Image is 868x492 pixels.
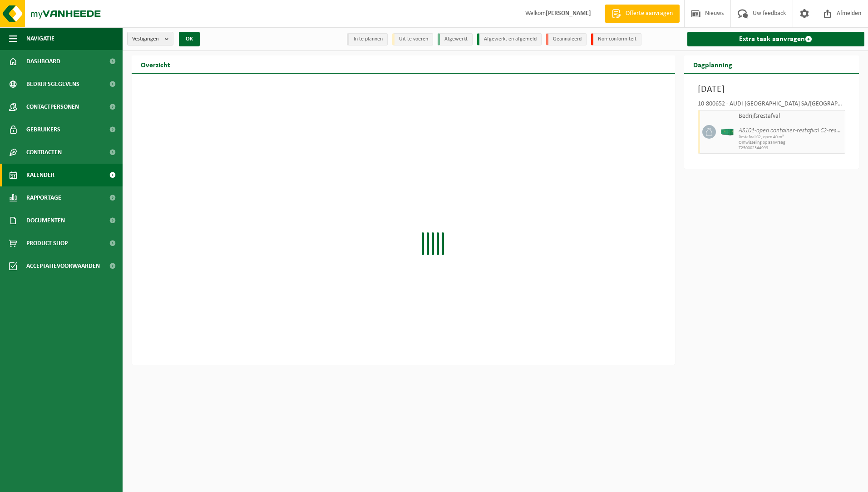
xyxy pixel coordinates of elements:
strong: [PERSON_NAME] [546,10,591,17]
span: Acceptatievoorwaarden [26,255,100,277]
h2: Dagplanning [684,55,741,73]
h2: Overzicht [132,55,179,73]
span: Omwisseling op aanvraag [739,140,843,146]
h3: [DATE] [698,83,846,96]
span: Kalender [26,164,54,186]
button: Vestigingen [127,32,173,45]
span: Contracten [26,141,62,164]
span: Navigatie [26,27,54,50]
span: Bedrijfsgegevens [26,73,79,95]
li: Geannuleerd [546,33,587,45]
span: Documenten [26,209,65,232]
div: 10-800652 - AUDI [GEOGRAPHIC_DATA] SA/[GEOGRAPHIC_DATA]-AFVALPARK C2-INGANG 1 - VORST [698,101,846,110]
span: Dashboard [26,50,60,73]
span: T250002344999 [739,146,843,151]
li: Uit te voeren [392,33,433,45]
li: In te plannen [347,33,388,45]
span: Rapportage [26,186,61,209]
button: OK [179,32,200,46]
img: HK-XC-40-GN-00 [720,129,734,136]
a: Extra taak aanvragen [687,32,865,46]
a: Offerte aanvragen [605,5,680,23]
span: Restafval C2, open 40 m³ [739,135,843,140]
span: Gebruikers [26,118,60,141]
li: Afgewerkt [438,33,473,45]
span: Offerte aanvragen [623,9,675,18]
span: Bedrijfsrestafval [739,113,843,120]
li: Non-conformiteit [591,33,641,45]
span: Vestigingen [132,32,161,46]
span: Contactpersonen [26,95,79,118]
span: Product Shop [26,232,68,255]
i: AS101-open container-restafval C2-rest05_4 [739,127,851,134]
li: Afgewerkt en afgemeld [477,33,542,45]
